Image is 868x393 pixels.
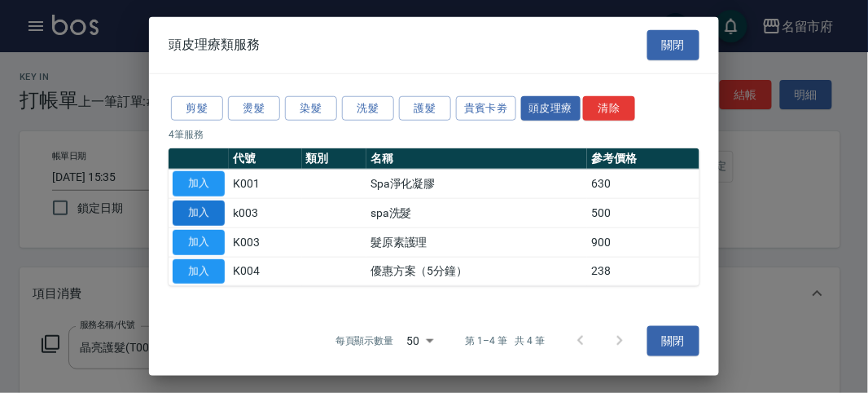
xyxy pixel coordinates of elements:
th: 名稱 [366,148,587,170]
button: 加入 [173,201,225,226]
p: 第 1–4 筆 共 4 筆 [466,333,545,348]
button: 頭皮理療 [521,95,581,121]
td: 優惠方案（5分鐘） [366,257,587,286]
p: 每頁顯示數量 [335,333,394,348]
td: K004 [229,257,302,286]
td: K003 [229,227,302,257]
button: 染髮 [285,95,337,121]
th: 類別 [302,148,366,170]
td: 900 [587,227,699,257]
button: 貴賓卡劵 [456,95,516,121]
td: 髮原素護理 [366,227,587,257]
button: 剪髮 [171,95,223,121]
p: 4 筆服務 [169,127,699,142]
td: k003 [229,198,302,227]
td: Spa淨化凝膠 [366,170,587,199]
button: 護髮 [399,95,451,121]
td: 500 [587,198,699,227]
td: 238 [587,257,699,286]
button: 加入 [173,230,225,255]
th: 代號 [229,148,302,170]
button: 加入 [173,171,225,196]
th: 參考價格 [587,148,699,170]
td: K001 [229,170,302,199]
span: 頭皮理療類服務 [169,37,260,53]
button: 洗髮 [342,95,394,121]
td: 630 [587,170,699,199]
button: 燙髮 [228,95,280,121]
div: 50 [401,319,440,363]
button: 清除 [583,95,635,121]
td: spa洗髮 [366,198,587,227]
button: 關閉 [647,326,699,356]
button: 加入 [173,258,225,284]
button: 關閉 [647,30,699,60]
